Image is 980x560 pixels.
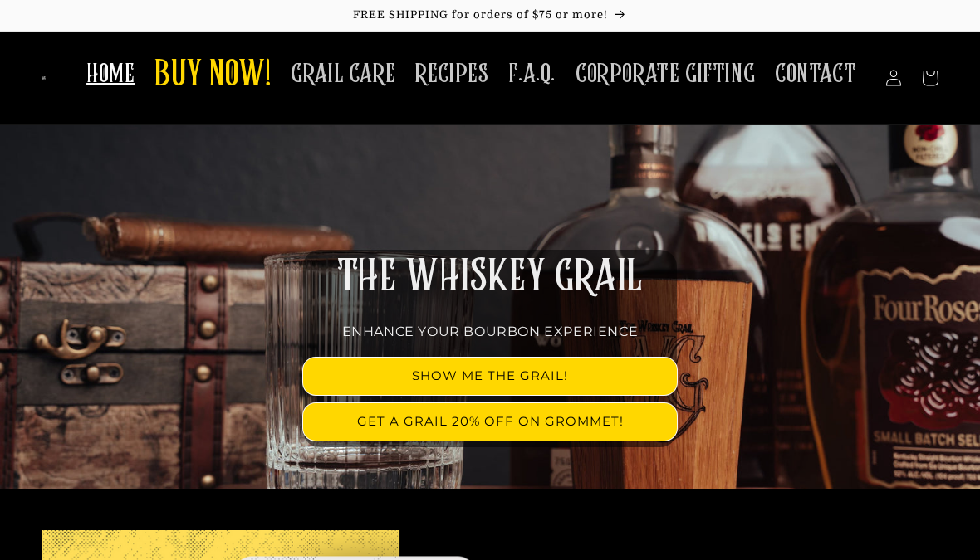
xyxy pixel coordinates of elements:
a: GRAIL CARE [281,48,405,100]
span: RECIPES [415,58,488,90]
a: SHOW ME THE GRAIL! [303,358,677,395]
a: GET A GRAIL 20% OFF ON GROMMET! [303,403,677,441]
span: HOME [86,58,135,90]
a: CORPORATE GIFTING [566,48,765,100]
a: CONTACT [765,48,866,100]
span: BUY NOW! [154,53,271,99]
span: CORPORATE GIFTING [576,58,755,90]
img: The Whiskey Grail [42,76,46,80]
a: RECIPES [405,48,498,100]
a: F.A.Q. [498,48,566,100]
a: HOME [76,48,145,100]
span: THE WHISKEY GRAIL [337,256,643,299]
a: BUY NOW! [145,43,281,109]
span: CONTACT [775,58,856,90]
span: ENHANCE YOUR BOURBON EXPERIENCE [342,324,639,339]
p: FREE SHIPPING for orders of $75 or more! [17,8,963,22]
span: F.A.Q. [508,58,556,90]
span: GRAIL CARE [291,58,395,90]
